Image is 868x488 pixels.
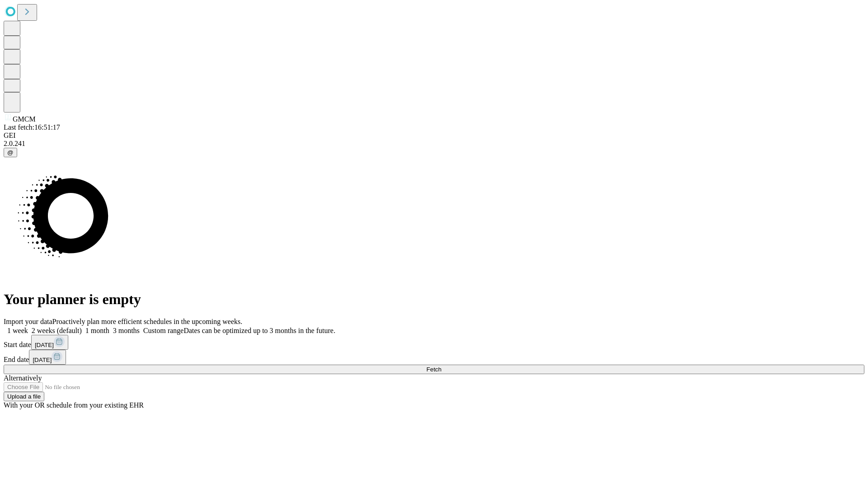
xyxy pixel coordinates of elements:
[4,365,864,374] button: Fetch
[52,318,242,325] span: Proactively plan more efficient schedules in the upcoming weeks.
[33,357,52,363] span: [DATE]
[31,335,68,350] button: [DATE]
[4,350,864,365] div: End date
[184,327,335,334] span: Dates can be optimized up to 3 months in the future.
[4,140,864,148] div: 2.0.241
[4,392,44,401] button: Upload a file
[7,149,14,156] span: @
[143,327,184,334] span: Custom range
[4,131,864,140] div: GEI
[13,115,36,123] span: GMCM
[4,318,52,325] span: Import your data
[113,327,140,334] span: 3 months
[4,123,60,131] span: Last fetch: 16:51:17
[4,374,42,382] span: Alternatively
[4,291,864,308] h1: Your planner is empty
[29,350,66,365] button: [DATE]
[4,335,864,350] div: Start date
[35,342,54,348] span: [DATE]
[4,401,144,409] span: With your OR schedule from your existing EHR
[7,327,28,334] span: 1 week
[32,327,82,334] span: 2 weeks (default)
[426,366,441,373] span: Fetch
[4,148,17,157] button: @
[85,327,109,334] span: 1 month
